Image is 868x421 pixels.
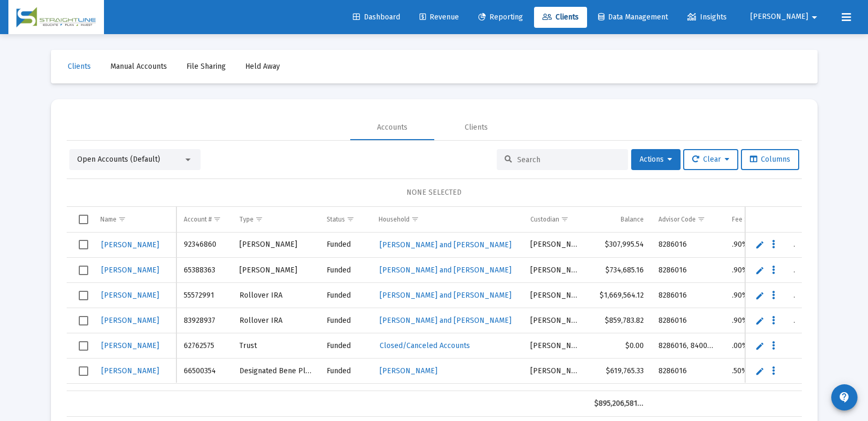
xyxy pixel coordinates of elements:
[379,288,513,303] a: [PERSON_NAME] and [PERSON_NAME]
[68,62,91,71] span: Clients
[79,215,88,224] div: Select all
[725,333,804,359] td: .00% No Fee
[411,215,419,223] span: Show filter options for column 'Household'
[478,13,523,22] span: Reporting
[651,384,724,409] td: 8286016
[379,215,410,224] div: Household
[420,13,459,22] span: Revenue
[239,215,254,224] div: Type
[327,215,345,224] div: Status
[517,155,620,164] input: Search
[523,233,587,258] td: [PERSON_NAME]
[465,122,488,133] div: Clients
[77,155,160,164] span: Open Accounts (Default)
[523,258,587,283] td: [PERSON_NAME]
[101,240,159,249] span: [PERSON_NAME]
[176,359,232,384] td: 66500354
[79,316,88,325] div: Select row
[100,262,160,278] a: [PERSON_NAME]
[621,215,644,224] div: Balance
[738,6,833,27] button: [PERSON_NAME]
[523,384,587,409] td: [PERSON_NAME]
[651,283,724,308] td: 8286016
[380,266,511,275] span: [PERSON_NAME] and [PERSON_NAME]
[184,215,212,224] div: Account #
[598,13,668,22] span: Data Management
[379,338,471,353] a: Closed/Canceled Accounts
[344,7,409,28] a: Dashboard
[101,316,159,325] span: [PERSON_NAME]
[755,240,765,249] a: Edit
[176,283,232,308] td: 55572991
[255,215,263,223] span: Show filter options for column 'Type'
[725,308,804,333] td: .90% Tiered-Arrears
[186,62,226,71] span: File Sharing
[741,149,799,170] button: Columns
[523,308,587,333] td: [PERSON_NAME]
[725,359,804,384] td: .50% Flat-Advance
[587,308,651,333] td: $859,783.82
[245,62,280,71] span: Held Away
[594,398,644,409] div: $895,206,581.12
[100,215,117,224] div: Name
[100,313,160,328] a: [PERSON_NAME]
[380,366,437,375] span: [PERSON_NAME]
[755,366,765,376] a: Edit
[542,13,579,22] span: Clients
[232,308,319,333] td: Rollover IRA
[327,265,364,276] div: Funded
[561,215,569,223] span: Show filter options for column 'Custodian'
[470,7,531,28] a: Reporting
[755,316,765,325] a: Edit
[327,341,364,351] div: Funded
[100,363,160,378] a: [PERSON_NAME]
[687,13,727,22] span: Insights
[347,215,354,223] span: Show filter options for column 'Status'
[380,316,511,325] span: [PERSON_NAME] and [PERSON_NAME]
[534,7,587,28] a: Clients
[377,122,407,133] div: Accounts
[79,341,88,351] div: Select row
[176,207,232,232] td: Column Account #
[725,233,804,258] td: .90% Tiered-Arrears
[697,215,705,223] span: Show filter options for column 'Advisor Code'
[587,207,651,232] td: Column Balance
[523,359,587,384] td: [PERSON_NAME]
[79,291,88,300] div: Select row
[808,7,821,28] mat-icon: arrow_drop_down
[100,237,160,252] a: [PERSON_NAME]
[658,215,696,224] div: Advisor Code
[679,7,735,28] a: Insights
[178,56,234,77] a: File Sharing
[651,207,724,232] td: Column Advisor Code
[79,266,88,275] div: Select row
[327,315,364,326] div: Funded
[380,240,511,249] span: [PERSON_NAME] and [PERSON_NAME]
[750,13,808,22] span: [PERSON_NAME]
[523,283,587,308] td: [PERSON_NAME]
[587,258,651,283] td: $734,685.16
[725,384,804,409] td: .90% Flat-Advance
[379,313,513,328] a: [PERSON_NAME] and [PERSON_NAME]
[380,291,511,300] span: [PERSON_NAME] and [PERSON_NAME]
[101,266,159,275] span: [PERSON_NAME]
[379,262,513,278] a: [PERSON_NAME] and [PERSON_NAME]
[587,233,651,258] td: $307,995.54
[379,237,513,252] a: [PERSON_NAME] and [PERSON_NAME]
[176,333,232,359] td: 62762575
[101,291,159,300] span: [PERSON_NAME]
[411,7,467,28] a: Revenue
[631,149,681,170] button: Actions
[79,240,88,249] div: Select row
[79,366,88,376] div: Select row
[232,333,319,359] td: Trust
[232,359,319,384] td: Designated Bene Plan
[176,233,232,258] td: 92346860
[732,215,778,224] div: Fee Structure(s)
[587,333,651,359] td: $0.00
[380,341,470,350] span: Closed/Canceled Accounts
[176,258,232,283] td: 65388363
[59,56,99,77] a: Clients
[755,266,765,275] a: Edit
[755,291,765,300] a: Edit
